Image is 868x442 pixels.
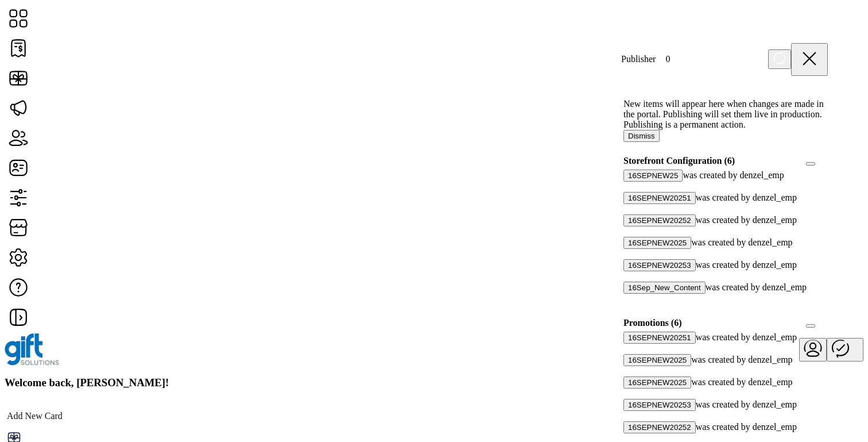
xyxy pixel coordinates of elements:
[623,99,824,129] span: New items will appear here when changes are made in the portal. Publishing will set them live in ...
[623,318,681,328] span: Promotions (6)
[623,192,696,204] button: 16SEPNEW20251
[623,214,828,226] div: was created by denzel_emp
[806,324,815,328] button: Promotions (6)
[623,399,828,411] div: was created by denzel_emp
[623,156,735,166] span: Storefront Configuration (6)
[623,421,828,433] div: was created by denzel_emp
[623,130,660,142] button: Dismiss
[623,376,828,389] div: was created by denzel_emp
[623,259,696,271] button: 16SEPNEW20253
[806,162,815,166] button: Storefront Configuration (6)
[623,332,828,344] div: was created by denzel_emp
[7,411,737,421] p: Add New Card
[623,282,828,294] div: was created by denzel_emp
[623,354,828,366] div: was created by denzel_emp
[5,333,59,366] img: logo
[623,192,828,204] div: was created by denzel_emp
[623,282,706,294] button: 16Sep_New_Content
[621,54,677,64] span: Publisher
[623,421,696,433] button: 16SEPNEW20252
[623,237,828,249] div: was created by denzel_emp
[623,399,696,411] button: 16SEPNEW20253
[623,332,696,344] button: 16SEPNEW20251
[623,214,696,226] button: 16SEPNEW20252
[623,237,691,249] button: 16SEPNEW2025
[5,376,863,389] h3: Welcome back, [PERSON_NAME]!
[623,354,691,366] button: 16SEPNEW2025
[827,338,863,362] button: Publisher Panel
[623,259,828,271] div: was created by denzel_emp
[623,170,683,182] button: 16SEPNEW25
[658,53,677,65] span: 0
[623,170,828,182] div: was created by denzel_emp
[623,376,691,389] button: 16SEPNEW2025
